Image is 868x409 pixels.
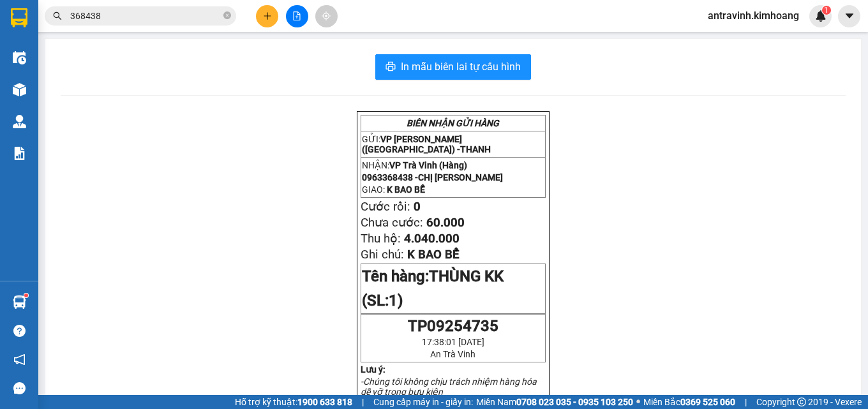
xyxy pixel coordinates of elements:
img: warehouse-icon [13,115,26,128]
span: Thu hộ: [361,232,401,246]
span: TP09254735 [408,317,498,335]
img: warehouse-icon [13,295,26,309]
span: 1) [389,292,403,309]
strong: Lưu ý: [361,364,385,375]
input: Tìm tên, số ĐT hoặc mã đơn [70,9,221,23]
span: Cước rồi: [361,200,410,214]
span: antravinh.kimhoang [698,8,809,24]
button: file-add [286,5,308,27]
span: K BAO BỂ [387,184,425,195]
span: close-circle [223,10,231,22]
span: THANH [460,144,491,154]
img: solution-icon [13,147,26,160]
strong: 0708 023 035 - 0935 103 250 [516,397,633,407]
img: warehouse-icon [13,51,26,64]
span: search [53,11,62,20]
span: Chưa cước: [361,216,423,230]
span: 0 [414,200,421,214]
span: 17:38:01 [DATE] [422,337,484,347]
span: 4.040.000 [404,232,460,246]
span: aim [322,11,331,20]
sup: 1 [24,294,28,297]
span: Tên hàng: [362,267,504,309]
span: VP Trà Vinh (Hàng) [389,160,467,170]
img: logo-vxr [11,8,27,27]
strong: BIÊN NHẬN GỬI HÀNG [407,118,499,128]
span: Miền Nam [476,395,633,409]
button: caret-down [838,5,860,27]
span: In mẫu biên lai tự cấu hình [401,59,521,75]
span: Ghi chú: [361,248,404,262]
span: 0963368438 - [362,172,503,182]
p: NHẬN: [362,160,544,170]
span: THÙNG KK (SL: [362,267,504,309]
span: GIAO: [362,184,425,195]
button: printerIn mẫu biên lai tự cấu hình [375,54,531,80]
span: 60.000 [426,216,465,230]
button: plus [256,5,278,27]
strong: 1900 633 818 [297,397,352,407]
span: notification [13,353,26,366]
em: -Chúng tôi không chịu trách nhiệm hàng hóa dễ vỡ trong bưu kiện [361,376,537,397]
span: copyright [797,398,806,406]
span: close-circle [223,11,231,19]
button: aim [315,5,338,27]
img: warehouse-icon [13,83,26,96]
span: An Trà Vinh [430,349,475,359]
span: CHỊ [PERSON_NAME] [418,172,503,182]
span: K BAO BỂ [407,248,460,262]
p: GỬI: [362,134,544,154]
span: 1 [824,6,828,15]
span: plus [263,11,272,20]
span: question-circle [13,325,26,337]
sup: 1 [822,6,831,15]
span: printer [385,61,396,73]
strong: 0369 525 060 [680,397,735,407]
span: Cung cấp máy in - giấy in: [373,395,473,409]
img: icon-new-feature [815,10,827,22]
span: VP [PERSON_NAME] ([GEOGRAPHIC_DATA]) - [362,134,491,154]
span: caret-down [844,10,855,22]
span: message [13,382,26,394]
span: | [362,395,364,409]
span: | [745,395,747,409]
span: Miền Bắc [643,395,735,409]
span: Hỗ trợ kỹ thuật: [235,395,352,409]
span: file-add [292,11,301,20]
span: ⚪️ [636,399,640,405]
